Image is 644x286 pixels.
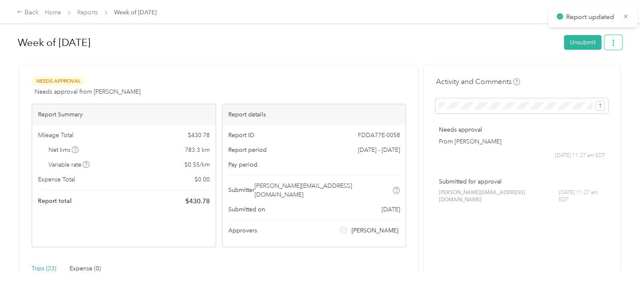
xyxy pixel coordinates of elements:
[352,226,398,235] span: [PERSON_NAME]
[222,104,406,125] div: Report details
[438,189,558,204] span: [PERSON_NAME][EMAIL_ADDRESS][DOMAIN_NAME]
[436,76,520,87] h4: Activity and Comments
[228,186,254,194] span: Submitter
[185,146,210,154] span: 783.3 km
[381,205,400,214] span: [DATE]
[357,131,400,140] span: FDDA77E-0058
[32,104,216,125] div: Report Summary
[32,264,56,273] div: Trips (23)
[184,160,210,169] span: $ 0.55 / km
[438,177,605,186] p: Submitted for approval
[597,239,644,286] iframe: Everlance-gr Chat Button Frame
[45,9,61,16] a: Home
[564,35,601,50] button: Unsubmit
[195,175,210,184] span: $ 0.00
[35,87,141,96] span: Needs approval from [PERSON_NAME]
[254,181,392,199] span: [PERSON_NAME][EMAIL_ADDRESS][DOMAIN_NAME]
[114,8,157,17] span: Week of [DATE]
[228,131,254,140] span: Report ID
[188,131,210,140] span: $ 430.78
[32,76,85,86] span: Needs Approval
[228,160,257,169] span: Pay period
[38,131,73,140] span: Mileage Total
[38,175,75,184] span: Expense Total
[558,189,605,204] span: [DATE] 11:27 am EDT
[77,9,98,16] a: Reports
[17,8,39,18] div: Back
[357,146,400,154] span: [DATE] - [DATE]
[228,205,265,214] span: Submitted on
[18,32,558,53] h1: Week of September 22 2025
[566,12,617,22] p: Report updated
[555,152,605,159] span: [DATE] 11:27 am EDT
[49,146,79,154] span: Net kms
[70,264,101,273] div: Expense (0)
[185,196,210,206] span: $ 430.78
[228,146,267,154] span: Report period
[438,125,605,134] p: Needs approval
[228,226,257,235] span: Approvers
[438,137,605,146] p: From [PERSON_NAME]
[38,197,72,205] span: Report total
[49,160,90,169] span: Variable rate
